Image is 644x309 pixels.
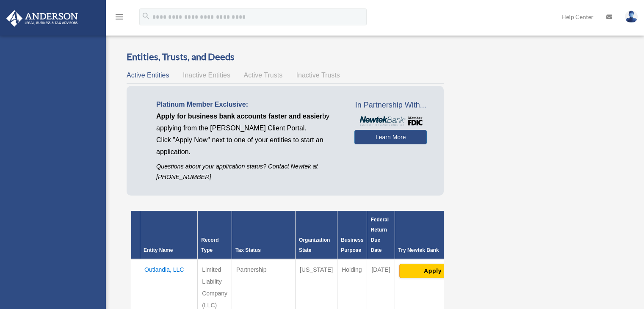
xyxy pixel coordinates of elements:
[354,99,427,112] span: In Partnership With...
[296,211,337,259] th: Organization State
[156,161,342,182] p: Questions about your application status? Contact Newtek at [PHONE_NUMBER]
[141,11,151,21] i: search
[399,264,482,278] button: Apply Now
[398,245,483,255] div: Try Newtek Bank
[156,134,342,158] p: Click "Apply Now" next to one of your entities to start an application.
[156,113,322,120] span: Apply for business bank accounts faster and easier
[359,116,423,126] img: NewtekBankLogoSM.png
[156,99,342,110] p: Platinum Member Exclusive:
[244,72,283,79] span: Active Trusts
[140,211,198,259] th: Entity Name
[127,72,169,79] span: Active Entities
[198,211,232,259] th: Record Type
[367,211,395,259] th: Federal Return Due Date
[625,11,638,23] img: User Pic
[114,15,124,22] a: menu
[4,10,80,27] img: Anderson Advisors Platinum Portal
[296,72,340,79] span: Inactive Trusts
[232,211,296,259] th: Tax Status
[127,50,444,63] h3: Entities, Trusts, and Deeds
[354,130,427,144] a: Learn More
[156,110,342,134] p: by applying from the [PERSON_NAME] Client Portal.
[183,72,230,79] span: Inactive Entities
[114,12,124,22] i: menu
[337,211,367,259] th: Business Purpose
